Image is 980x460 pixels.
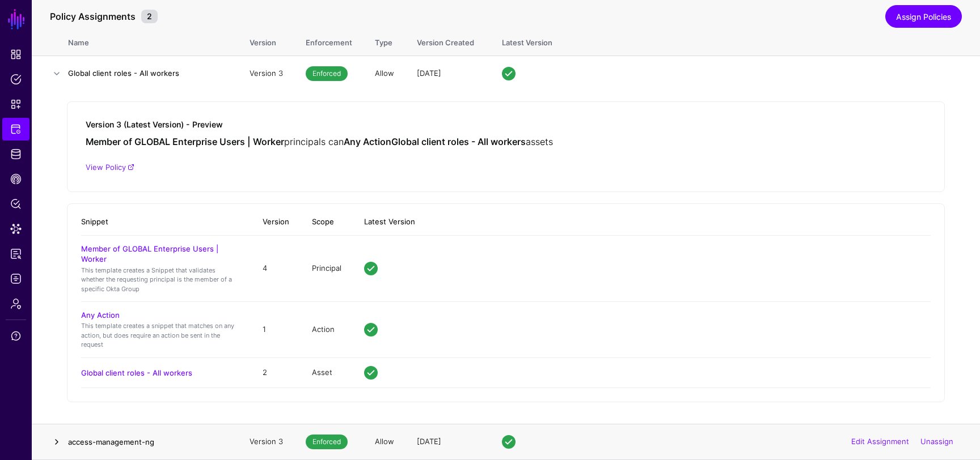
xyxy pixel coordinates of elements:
p: This template creates a Snippet that validates whether the requesting principal is the member of ... [81,266,240,294]
td: Action [301,302,353,358]
span: Protected Systems [10,123,22,135]
td: Version 3 [238,56,294,91]
span: Logs [10,273,22,284]
strong: Global client roles - All workers [391,136,526,147]
h4: access-management-ng [68,437,227,447]
a: Edit Assignment [851,437,909,446]
a: Assign Policies [885,5,962,28]
a: SGNL [7,7,26,32]
a: Policies [2,68,29,91]
a: Protected Systems [2,118,29,140]
span: Reports [10,248,22,259]
td: Principal [301,236,353,302]
a: Logs [2,267,29,290]
strong: Member of GLOBAL Enterprise Users | Worker [86,136,284,147]
th: Latest Version [353,208,931,236]
p: This template creates a snippet that matches on any action, but does require an action be sent in... [81,321,240,350]
td: 1 [251,302,301,358]
h5: Version 3 (Latest Version) - Preview [86,120,926,130]
a: Admin [2,292,29,315]
td: 4 [251,236,301,302]
span: [DATE] [417,69,441,78]
th: Version [251,208,301,236]
th: Type [364,26,405,56]
a: View Policy [86,163,134,172]
span: Policy Assignments [47,10,138,23]
span: Enforced [306,66,348,81]
a: Reports [2,242,29,265]
td: Version 3 [238,424,294,459]
td: Asset [301,357,353,387]
span: Dashboard [10,49,22,60]
span: Admin [10,298,22,309]
td: Allow [364,56,405,91]
span: assets [526,136,553,147]
a: Any Action [81,310,120,320]
small: 2 [141,10,158,23]
a: CAEP Hub [2,168,29,190]
span: Identity Data Fabric [10,148,22,160]
a: Policy Lens [2,193,29,215]
a: Data Lens [2,218,29,240]
strong: Any Action [344,136,391,147]
th: Snippet [81,208,251,236]
span: principals can [284,136,344,147]
th: Scope [301,208,353,236]
span: [DATE] [417,437,441,446]
h4: Global client roles - All workers [68,68,227,78]
span: Snippets [10,99,22,110]
span: Enforced [306,435,348,449]
a: Global client roles - All workers [81,368,192,377]
span: Support [10,330,22,342]
th: Enforcement [294,26,364,56]
span: CAEP Hub [10,173,22,185]
th: Latest Version [491,26,980,56]
th: Version Created [405,26,491,56]
a: Snippets [2,93,29,116]
a: Unassign [920,437,953,446]
td: Allow [364,424,405,459]
a: Member of GLOBAL Enterprise Users | Worker [81,244,218,263]
span: Data Lens [10,223,22,235]
th: Version [238,26,294,56]
td: 2 [251,357,301,387]
span: Policies [10,74,22,85]
span: Policy Lens [10,198,22,210]
th: Name [68,26,238,56]
a: Identity Data Fabric [2,143,29,165]
a: Dashboard [2,43,29,66]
